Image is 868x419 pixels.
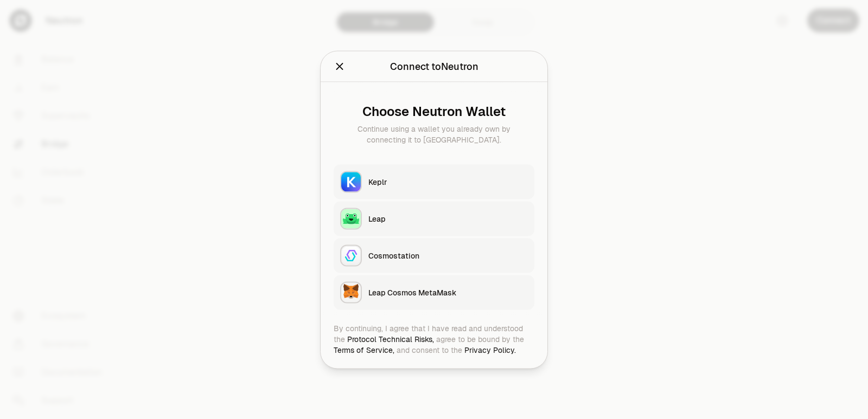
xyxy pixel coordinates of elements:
[341,282,361,302] img: Leap Cosmos MetaMask
[334,275,534,310] button: Leap Cosmos MetaMaskLeap Cosmos MetaMask
[347,334,434,344] a: Protocol Technical Risks,
[334,345,394,354] a: Terms of Service,
[341,209,361,228] img: Leap
[341,246,361,265] img: Cosmostation
[334,164,534,199] button: KeplrKeplr
[334,238,534,273] button: CosmostationCosmostation
[341,172,361,191] img: Keplr
[334,59,346,74] button: Close
[342,104,526,119] div: Choose Neutron Wallet
[334,201,534,236] button: LeapLeap
[464,345,516,354] a: Privacy Policy.
[334,323,534,355] div: By continuing, I agree that I have read and understood the agree to be bound by the and consent t...
[368,287,528,298] div: Leap Cosmos MetaMask
[368,250,528,261] div: Cosmostation
[368,176,528,187] div: Keplr
[390,59,478,74] div: Connect to Neutron
[368,213,528,224] div: Leap
[342,123,526,145] div: Continue using a wallet you already own by connecting it to [GEOGRAPHIC_DATA].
